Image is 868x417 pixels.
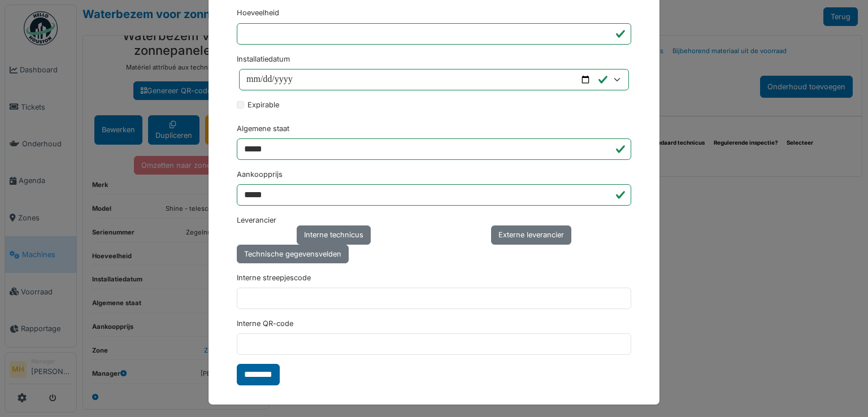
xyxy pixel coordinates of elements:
label: Algemene staat [237,123,289,134]
label: Hoeveelheid [237,7,279,18]
div: Interne technicus [297,225,371,244]
label: Aankoopprijs [237,169,283,180]
span: translation missing: nl.amenity.expirable [248,101,279,109]
div: Externe leverancier [491,225,571,244]
label: Interne QR-code [237,318,293,329]
label: Interne streepjescode [237,272,311,283]
label: Installatiedatum [237,54,290,64]
label: Leverancier [237,215,276,225]
div: Technische gegevensvelden [237,245,349,263]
